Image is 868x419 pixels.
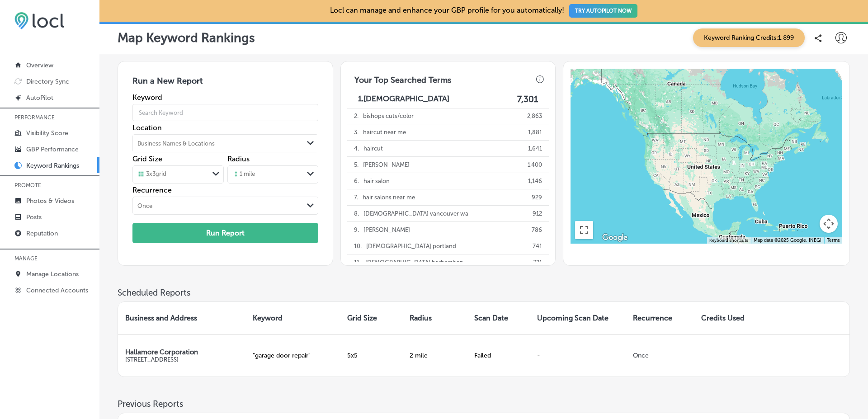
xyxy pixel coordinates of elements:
[26,61,53,69] p: Overview
[354,222,359,238] p: 9 .
[14,12,64,29] img: 6efc1275baa40be7c98c3b36c6bfde44.png
[363,206,468,221] p: [DEMOGRAPHIC_DATA] vancouver wa
[137,140,215,147] div: Business Names & Locations
[600,232,630,244] a: Open this area in Google Maps (opens a new window)
[118,287,850,298] h3: Scheduled Reports
[26,197,74,205] p: Photos & Videos
[363,108,414,124] p: bishops cuts/color
[26,94,53,102] p: AutoPilot
[354,157,359,173] p: 5 .
[118,302,245,334] th: Business and Address
[693,28,805,47] span: Keyword Ranking Credits: 1,899
[354,141,359,156] p: 4 .
[532,189,542,205] p: 929
[363,141,383,156] p: haircut
[533,254,542,270] p: 721
[132,123,318,132] label: Location
[232,170,255,179] div: 1 mile
[118,399,850,409] h3: Previous Reports
[125,356,238,363] p: [STREET_ADDRESS]
[132,223,318,243] button: Run Report
[132,76,318,93] h3: Run a New Report
[363,189,415,205] p: hair salons near me
[402,302,467,334] th: Radius
[633,352,687,359] p: Once
[132,93,318,102] label: Keyword
[527,108,542,124] p: 2,863
[137,170,166,179] div: 3 x 3 grid
[363,173,390,189] p: hair salon
[354,238,362,254] p: 10 .
[26,78,69,85] p: Directory Sync
[354,108,359,124] p: 2 .
[533,238,542,254] p: 741
[118,30,255,45] p: Map Keyword Rankings
[363,222,410,238] p: [PERSON_NAME]
[354,173,359,189] p: 6 .
[365,254,463,270] p: [DEMOGRAPHIC_DATA] barbershop
[26,129,68,137] p: Visibility Score
[137,202,152,209] div: Once
[26,146,79,153] p: GBP Performance
[626,302,694,334] th: Recurrence
[26,287,88,294] p: Connected Accounts
[132,155,162,163] label: Grid Size
[528,124,542,140] p: 1,881
[253,352,332,359] p: " garage door repair "
[575,221,593,239] button: Toggle fullscreen view
[530,334,625,377] td: -
[709,237,748,244] button: Keyboard shortcuts
[26,230,58,237] p: Reputation
[125,348,238,356] p: Hallamore Corporation
[347,68,458,88] h3: Your Top Searched Terms
[354,189,358,205] p: 7 .
[528,157,542,173] p: 1,400
[363,157,410,173] p: [PERSON_NAME]
[26,213,42,221] p: Posts
[530,302,625,334] th: Upcoming Scan Date
[533,206,542,221] p: 912
[528,173,542,189] p: 1,146
[402,334,467,377] td: 2 mile
[132,100,318,125] input: Search Keyword
[340,334,403,377] td: 5 x 5
[354,124,359,140] p: 3 .
[532,222,542,238] p: 786
[474,352,523,359] div: Failed
[366,238,456,254] p: [DEMOGRAPHIC_DATA] portland
[363,124,406,140] p: haircut near me
[245,302,340,334] th: Keyword
[354,206,359,221] p: 8 .
[827,238,840,243] a: Terms (opens in new tab)
[694,302,759,334] th: Credits Used
[358,94,449,104] p: 1. [DEMOGRAPHIC_DATA]
[467,302,530,334] th: Scan Date
[26,270,79,278] p: Manage Locations
[517,94,538,104] label: 7,301
[820,215,838,233] button: Map camera controls
[354,254,361,270] p: 11 .
[132,186,318,194] label: Recurrence
[600,232,630,244] img: Google
[227,155,250,163] label: Radius
[26,162,79,169] p: Keyword Rankings
[569,4,637,18] button: TRY AUTOPILOT NOW
[528,141,542,156] p: 1,641
[754,238,821,243] span: Map data ©2025 Google, INEGI
[340,302,403,334] th: Grid Size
